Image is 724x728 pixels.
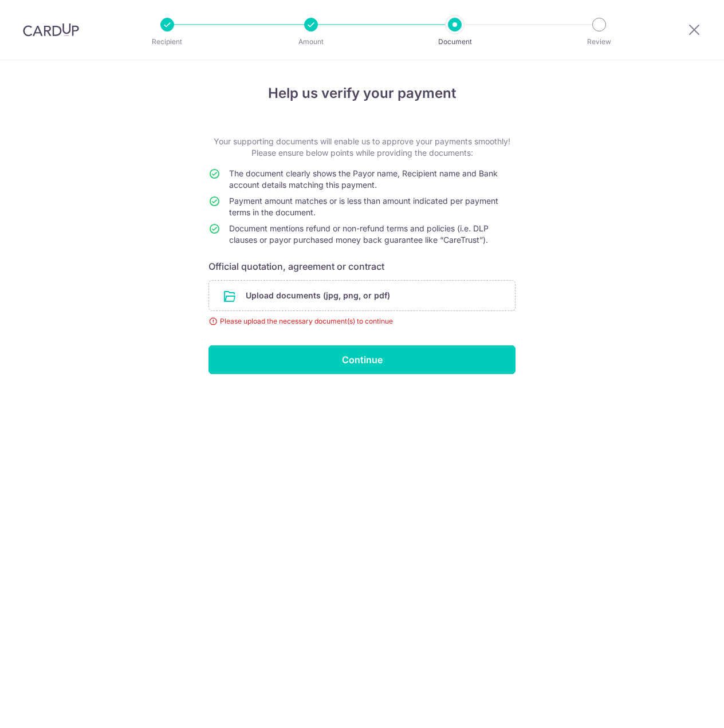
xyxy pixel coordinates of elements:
[229,196,498,217] span: Payment amount matches or is less than amount indicated per payment terms in the document.
[208,83,516,104] h4: Help us verify your payment
[269,36,353,48] p: Amount
[208,316,516,327] div: Please upload the necessary document(s) to continue
[651,694,713,722] iframe: Opens a widget where you can find more information
[208,136,516,159] p: Your supporting documents will enable us to approve your payments smoothly! Please ensure below p...
[229,223,489,245] span: Document mentions refund or non-refund terms and policies (i.e. DLP clauses or payor purchased mo...
[412,36,497,48] p: Document
[208,259,516,273] h6: Official quotation, agreement or contract
[208,280,516,311] div: Upload documents (jpg, png, or pdf)
[125,36,210,48] p: Recipient
[229,168,498,190] span: The document clearly shows the Payor name, Recipient name and Bank account details matching this ...
[208,345,516,374] input: Continue
[557,36,642,48] p: Review
[23,23,79,37] img: CardUp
